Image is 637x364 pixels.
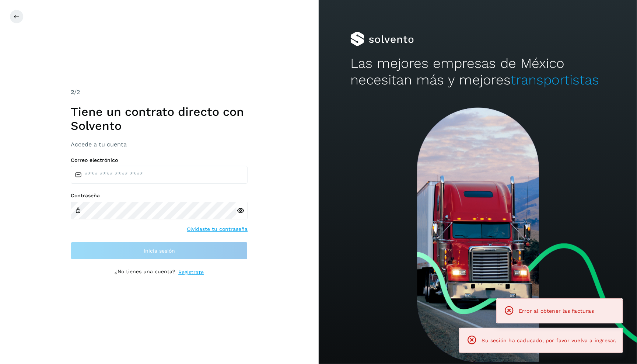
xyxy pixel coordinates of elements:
[187,225,248,233] a: Olvidaste tu contraseña
[350,55,605,88] h2: Las mejores empresas de México necesitan más y mejores
[71,88,248,97] div: /2
[71,193,248,199] label: Contraseña
[519,308,594,314] span: Error al obtener las facturas
[71,141,248,148] h3: Accede a tu cuenta
[511,72,599,88] span: transportistas
[115,268,175,276] p: ¿No tienes una cuenta?
[71,242,248,260] button: Inicia sesión
[482,337,617,343] span: Su sesión ha caducado, por favor vuelva a ingresar.
[178,268,204,276] a: Regístrate
[144,248,175,253] span: Inicia sesión
[71,89,74,96] span: 2
[71,105,248,133] h1: Tiene un contrato directo con Solvento
[71,157,248,163] label: Correo electrónico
